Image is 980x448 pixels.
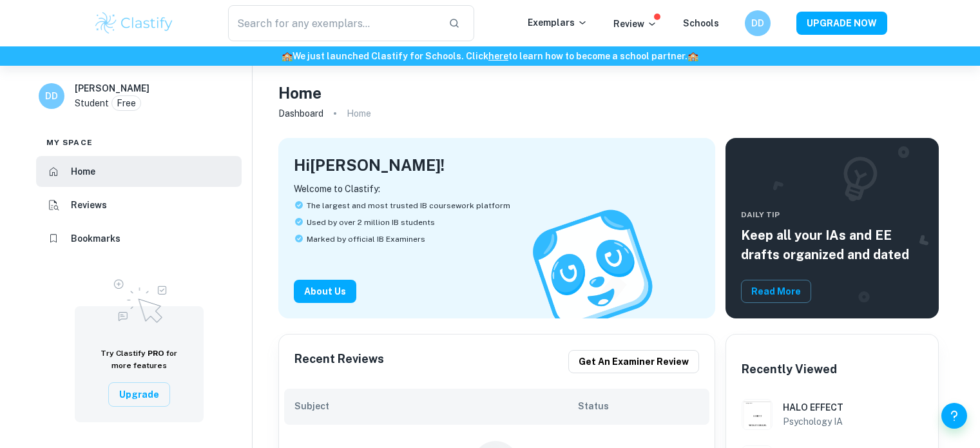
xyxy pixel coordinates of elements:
button: Get an examiner review [568,350,699,373]
h6: Reviews [71,198,107,212]
button: Help and Feedback [941,403,967,429]
img: Upgrade to Pro [107,271,171,327]
h4: Hi [PERSON_NAME] ! [294,153,445,177]
button: UPGRADE NOW [796,12,887,35]
span: 🏫 [687,51,698,61]
span: Used by over 2 million IB students [307,217,435,228]
h6: Recent Reviews [294,350,384,373]
h6: Home [71,164,95,179]
p: Review [613,17,657,31]
h6: Psychology IA [783,414,894,429]
span: Marked by official IB Examiners [307,233,425,245]
span: 🏫 [282,51,293,61]
h6: Bookmarks [71,231,120,246]
p: Student [75,96,109,110]
a: Home [36,156,242,187]
span: My space [46,137,93,148]
button: Upgrade [108,382,170,407]
span: Daily Tip [741,209,923,220]
p: Welcome to Clastify: [294,182,700,196]
a: here [488,51,508,61]
h6: Recently Viewed [742,360,837,378]
input: Search for any exemplars... [228,5,439,41]
h5: Keep all your IAs and EE drafts organized and dated [741,226,923,264]
a: Reviews [36,190,242,220]
h6: [PERSON_NAME] [75,81,149,95]
h6: HALO EFFECT [783,400,894,414]
a: Dashboard [278,104,323,122]
h6: DD [44,89,59,103]
a: Schools [683,18,719,28]
button: About Us [294,280,356,303]
h6: We just launched Clastify for Schools. Click to learn how to become a school partner. [3,49,977,63]
h6: Try Clastify for more features [90,347,188,372]
h6: Subject [294,399,577,413]
p: Exemplars [528,15,588,30]
h6: Status [578,399,699,413]
p: Home [347,106,371,121]
img: Clastify logo [93,10,175,36]
span: The largest and most trusted IB coursework platform [307,200,510,211]
a: Bookmarks [36,223,242,254]
img: Psychology IA example thumbnail: HALO EFFECT [742,399,773,430]
h6: DD [750,16,765,30]
h4: Home [278,81,322,104]
button: Read More [741,280,811,303]
button: DD [745,10,771,36]
span: PRO [148,349,164,358]
p: Free [117,96,136,110]
a: Psychology IA example thumbnail: HALO EFFECTHALO EFFECTPsychology IA [736,394,928,435]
